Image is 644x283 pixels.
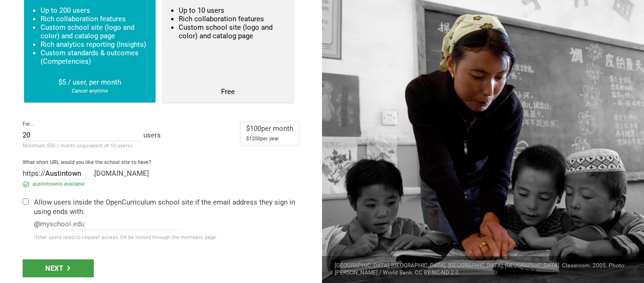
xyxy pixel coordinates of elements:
[23,159,299,166] div: What short URL would you like the school site to have?
[23,130,161,140] div: users
[41,23,148,40] li: Custom school site (logo and color) and catalog page
[179,23,286,40] li: Custom school site (logo and color) and catalog page
[23,259,94,277] div: Next
[41,6,148,15] li: Up to 200 users
[41,40,148,49] li: Rich analytics reporting (Insights)
[34,197,299,216] div: Allow users inside the OpenCurriculum school site if the email address they sign in using ends with:
[322,256,644,283] div: [GEOGRAPHIC_DATA], [GEOGRAPHIC_DATA]. [GEOGRAPHIC_DATA], [GEOGRAPHIC_DATA]. Classroom. 2005. Phot...
[32,78,148,86] div: $5 / user, per month
[32,86,148,96] div: Cancel anytime
[179,15,286,23] li: Rich collaboration features
[45,169,92,180] input: myschool
[23,180,299,189] div: austintown is available
[246,134,293,144] div: $ 1200 per year
[23,121,161,128] div: For...
[41,15,148,23] li: Rich collaboration features
[23,131,143,141] input: number of users (teachers + admins)
[41,49,148,66] li: Custom standards & outcomes (Competencies)
[34,233,299,242] div: Other users need to request access OR be invited through the members page.
[40,220,182,230] input: myschool.edu
[23,169,299,180] div: https:// .[DOMAIN_NAME]
[34,219,299,230] div: @
[170,87,286,96] div: Free
[179,6,286,15] li: Up to 10 users
[246,123,293,134] div: $ 100 per month
[23,140,161,151] div: Minimum $50 / month (equivalent of 10 users)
